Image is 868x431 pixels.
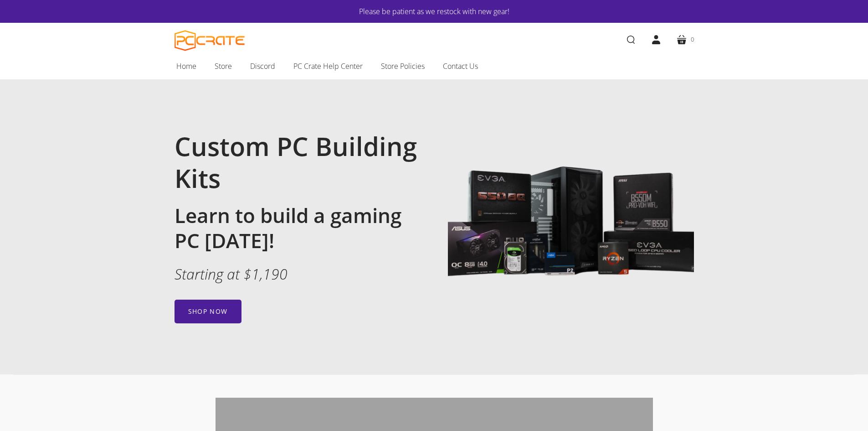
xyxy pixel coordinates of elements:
[434,57,487,76] a: Contact Us
[175,300,241,323] a: Shop now
[691,35,694,44] span: 0
[202,5,667,17] a: Please be patient as we restock with new gear!
[175,130,421,194] h1: Custom PC Building Kits
[372,57,434,76] a: Store Policies
[161,57,708,79] nav: Main navigation
[284,57,372,76] a: PC Crate Help Center
[175,264,288,284] em: Starting at $1,190
[215,60,232,72] span: Store
[669,27,701,52] a: 0
[381,60,425,72] span: Store Policies
[293,60,363,72] span: PC Crate Help Center
[175,30,245,51] a: PC CRATE
[167,57,205,76] a: Home
[443,60,478,72] span: Contact Us
[250,60,275,72] span: Discord
[205,57,241,76] a: Store
[175,203,421,253] h2: Learn to build a gaming PC [DATE]!
[448,102,694,348] img: Image with gaming PC components including Lian Li 205 Lancool case, MSI B550M motherboard, EVGA 6...
[241,57,284,76] a: Discord
[176,60,196,72] span: Home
